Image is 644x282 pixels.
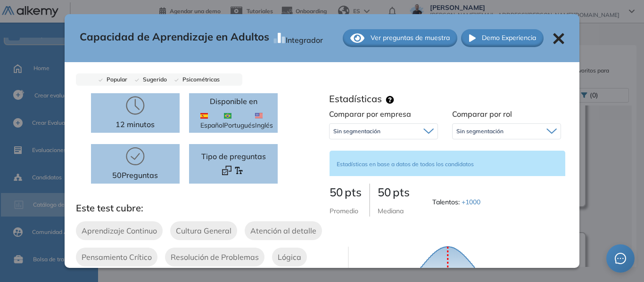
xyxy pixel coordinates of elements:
img: BRA [224,113,231,119]
span: pts [345,185,362,199]
span: Ver preguntas de muestra [371,33,450,43]
img: USA [255,113,263,119]
p: 12 minutos [116,119,155,130]
span: message [615,253,626,264]
span: Sugerido [139,76,167,83]
span: Capacidad de Aprendizaje en Adultos [80,29,269,47]
span: Comparar por rol [452,109,512,119]
span: pts [393,185,410,199]
span: Estadísticas en base a datos de todos los candidatos [337,161,474,168]
span: Promedio [330,207,358,215]
span: Comparar por empresa [329,109,411,119]
span: Lógica [278,251,301,263]
img: ESP [200,113,208,119]
span: Sin segmentación [456,128,504,135]
span: Inglés [255,111,273,130]
span: Talentos : [432,197,482,207]
p: 50 Preguntas [112,169,158,181]
span: Tipo de preguntas [201,151,266,162]
span: Aprendizaje Continuo [82,225,157,236]
h3: Este test cubre: [76,202,322,214]
img: Format test logo [222,166,231,175]
span: Sin segmentación [333,128,380,135]
span: +1000 [462,198,480,206]
span: Resolución de Problemas [171,251,259,263]
p: Disponible en [210,96,257,107]
span: Demo Experiencia [482,33,536,43]
img: Format test logo [234,166,243,175]
span: Mediana [378,207,404,215]
h3: Estadísticas [329,93,382,105]
p: 50 [330,184,362,201]
span: Popular [103,76,127,83]
span: Cultura General [176,225,231,236]
span: Pensamiento Crítico [82,251,152,263]
span: Portugués [224,111,255,130]
div: Integrador [286,31,323,46]
span: Español [200,111,224,130]
p: 50 [378,184,410,201]
span: Atención al detalle [250,225,316,236]
span: Psicométricas [179,76,220,83]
